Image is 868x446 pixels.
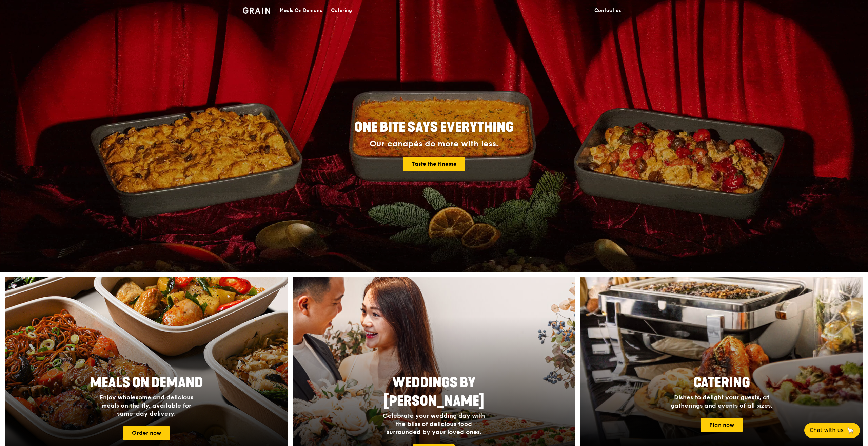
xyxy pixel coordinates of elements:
div: Catering [331,0,352,21]
a: Order now [123,426,170,440]
span: Catering [693,375,750,391]
a: Contact us [590,0,625,21]
a: Plan now [701,418,743,432]
img: Grain [243,7,270,14]
span: 🦙 [846,426,854,434]
a: Taste the finesse [403,157,465,171]
span: ONE BITE SAYS EVERYTHING [354,119,514,136]
span: Chat with us [810,426,844,434]
span: Enjoy wholesome and delicious meals on the fly, available for same-day delivery. [100,394,193,417]
span: Weddings by [PERSON_NAME] [384,375,484,409]
div: Meals On Demand [280,0,323,21]
button: Chat with us🦙 [804,423,860,438]
span: Dishes to delight your guests, at gatherings and events of all sizes. [671,394,772,409]
div: Our canapés do more with less. [312,139,556,149]
a: Catering [327,0,356,21]
span: Meals On Demand [90,375,203,391]
span: Celebrate your wedding day with the bliss of delicious food surrounded by your loved ones. [383,412,485,436]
